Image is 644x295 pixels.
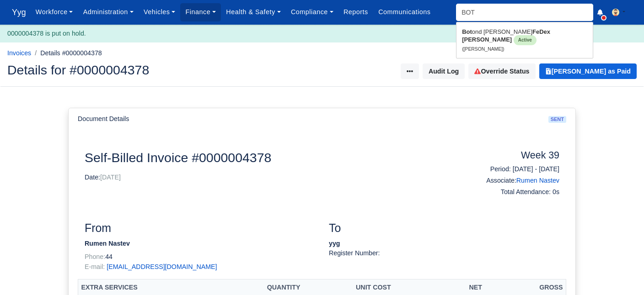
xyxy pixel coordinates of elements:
a: [EMAIL_ADDRESS][DOMAIN_NAME] [107,263,217,270]
small: ([PERSON_NAME]) [462,47,504,52]
p: Date: [85,173,437,182]
a: Finance [180,3,221,21]
li: Details #0000004378 [31,48,102,58]
strong: yyg [329,240,340,247]
button: [PERSON_NAME] as Paid [539,63,637,79]
iframe: Chat Widget [598,251,644,295]
h6: Total Attendance: 0s [451,188,559,196]
button: Audit Log [423,63,465,79]
a: Communications [373,3,436,21]
strong: Bot [462,28,472,35]
a: Rumen Nastev [516,177,559,184]
a: Vehicles [139,3,181,21]
a: Compliance [286,3,338,21]
a: Override Status [468,63,535,79]
h6: Associate: [451,177,559,184]
a: Reports [338,3,373,21]
span: Yyg [7,3,31,21]
h6: Period: [DATE] - [DATE] [451,165,559,173]
span: Phone: [85,253,105,260]
h2: Self-Billed Invoice #0000004378 [85,150,437,165]
p: 44 [85,252,315,262]
a: Invoices [7,49,31,57]
h3: From [85,221,315,235]
h2: Details for #0000004378 [7,63,315,76]
span: sent [548,116,566,123]
span: Active [514,35,537,45]
a: Botond [PERSON_NAME]FeDex [PERSON_NAME] Active ([PERSON_NAME]) [456,25,593,56]
a: Health & Safety [221,3,286,21]
a: Workforce [31,3,78,21]
span: E-mail: [85,263,105,270]
h4: Week 39 [451,150,559,162]
div: Register Number: [322,248,566,258]
a: Yyg [7,4,31,21]
h3: To [329,221,559,235]
input: Search... [456,4,593,21]
a: Administration [78,3,139,21]
h6: Document Details [78,115,129,123]
strong: Rumen Nastev [85,240,130,247]
span: [DATE] [100,174,121,181]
